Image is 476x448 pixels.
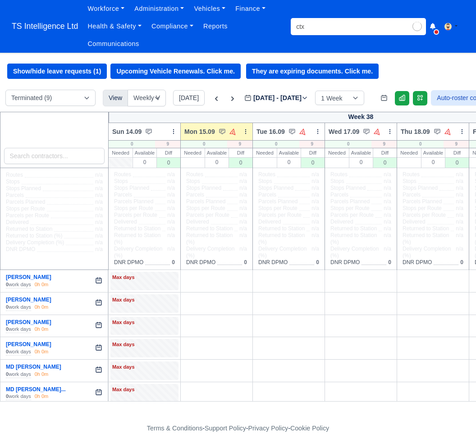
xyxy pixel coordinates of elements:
[311,205,319,211] span: n/a
[311,171,319,178] span: n/a
[167,185,175,191] span: n/a
[6,304,9,310] strong: 0
[95,172,103,178] span: n/a
[330,246,380,259] span: Delivery Completion (%)
[384,219,391,225] span: n/a
[6,326,31,333] div: work days
[330,232,380,246] span: Returned to Station (%)
[403,219,426,225] span: Delivered
[6,386,66,393] a: MD [PERSON_NAME]...
[184,127,215,136] span: Mon 15.09
[330,259,360,266] span: DNR DPMO
[258,259,288,266] span: DNR DPMO
[186,259,215,266] span: DNR DPMO
[6,349,9,354] strong: 0
[384,205,391,211] span: n/a
[95,206,103,212] span: n/a
[349,157,373,167] div: 0
[205,425,246,432] a: Support Policy
[456,185,463,191] span: n/a
[205,157,229,167] div: 0
[456,192,463,198] span: n/a
[456,225,463,232] span: n/a
[6,233,62,239] span: Returned to Station (%)
[325,148,349,157] div: Needed
[6,274,51,280] a: [PERSON_NAME]
[330,225,377,232] span: Returned to Station
[445,157,469,168] div: 0
[330,198,370,205] span: Parcels Planned
[6,319,51,325] a: [PERSON_NAME]
[112,274,177,282] div: Max days
[133,148,156,157] div: Available
[114,171,131,178] span: Routes
[239,185,247,191] span: n/a
[6,393,9,399] strong: 0
[6,371,31,378] div: work days
[258,198,297,205] span: Parcels Planned
[460,259,463,265] span: 0
[35,393,49,400] div: 0h 0m
[384,198,391,205] span: n/a
[35,371,49,378] div: 0h 0m
[82,35,144,53] a: Communications
[205,148,229,157] div: Available
[157,148,180,157] div: Diff
[186,178,200,185] span: Stops
[330,185,366,192] span: Stops Planned
[258,232,308,246] span: Returned to Station (%)
[239,219,247,225] span: n/a
[6,304,31,311] div: work days
[397,141,444,148] div: 0
[167,232,175,238] span: n/a
[403,178,416,185] span: Stops
[258,178,272,185] span: Stops
[6,219,29,226] span: Delivered
[277,157,301,167] div: 0
[7,18,82,35] a: TS Intelligence Ltd
[186,192,204,198] span: Parcels
[301,148,325,157] div: Diff
[157,157,180,168] div: 0
[95,219,103,225] span: n/a
[95,239,103,246] span: n/a
[311,225,319,232] span: n/a
[186,171,203,178] span: Routes
[112,296,177,304] div: Max days
[95,185,103,192] span: n/a
[384,171,391,178] span: n/a
[239,246,247,252] span: n/a
[403,259,432,266] span: DNR DPMO
[388,259,391,265] span: 0
[244,93,308,103] label: [DATE] - [DATE]
[112,319,177,327] div: Max days
[7,64,107,79] button: Show/hide leave requests (1)
[403,232,452,246] span: Returned to Station (%)
[384,225,391,232] span: n/a
[167,246,175,252] span: n/a
[330,192,348,198] span: Parcels
[384,192,391,198] span: n/a
[114,225,160,232] span: Returned to Station
[186,219,209,225] span: Delivered
[114,178,128,185] span: Stops
[186,232,236,246] span: Returned to Station (%)
[403,212,446,219] span: Parcels per Route
[311,185,319,191] span: n/a
[290,425,329,432] a: Cookie Policy
[311,178,319,184] span: n/a
[167,192,175,198] span: n/a
[373,148,397,157] div: Diff
[95,233,103,239] span: n/a
[114,246,164,259] span: Delivery Completion (%)
[6,393,31,400] div: work days
[82,18,146,35] a: Health & Safety
[95,199,103,205] span: n/a
[258,246,308,259] span: Delivery Completion (%)
[229,148,252,157] div: Diff
[6,246,35,253] span: DNR DPMO
[167,219,175,225] span: n/a
[167,205,175,211] span: n/a
[403,171,420,178] span: Routes
[277,148,301,157] div: Available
